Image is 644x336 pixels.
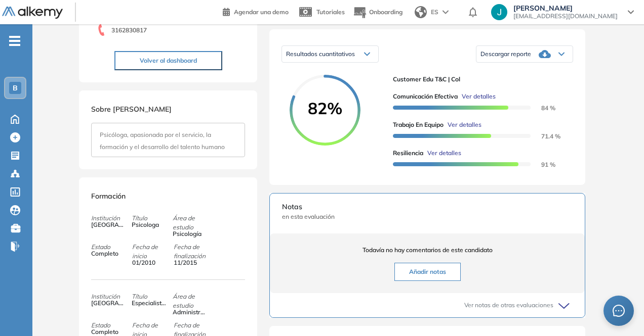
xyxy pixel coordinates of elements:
span: Institución [91,292,132,301]
span: Ver detalles [462,92,496,101]
span: Resiliencia [393,149,423,158]
span: Especialista en Gerencia del Talento Humano [132,299,166,308]
span: Completo [91,249,126,258]
span: Onboarding [369,8,402,16]
span: Psicóloga, apasionada por el servicio, la formación y el desarrollo del talento humano [100,131,225,151]
span: [GEOGRAPHIC_DATA] [91,299,126,308]
span: [GEOGRAPHIC_DATA] [91,220,126,229]
span: Título [132,214,172,223]
span: 11/2015 [174,258,208,267]
span: Institución [91,214,132,223]
span: [EMAIL_ADDRESS][DOMAIN_NAME] [513,12,618,20]
button: Ver detalles [423,149,461,158]
button: Añadir notas [394,263,461,281]
span: B [13,84,18,92]
span: Trabajo en Equipo [393,120,444,129]
span: Descargar reporte [480,50,531,58]
span: Agendar una demo [234,8,289,16]
span: 84 % [529,104,555,112]
span: Área de estudio [173,292,213,310]
span: Ver detalles [427,149,461,158]
a: Agendar una demo [223,5,289,17]
span: Todavía no hay comentarios de este candidato [282,246,573,255]
span: message [613,305,625,317]
span: Título [132,292,172,301]
span: Estado [91,321,132,330]
span: en esta evaluación [282,212,573,221]
span: Ver detalles [448,120,481,129]
span: 91 % [529,161,555,168]
span: 01/2010 [132,258,167,267]
img: world [415,6,427,18]
button: Onboarding [353,2,402,23]
button: Volver al dashboard [114,51,222,70]
span: Psicología [173,229,207,238]
span: Fecha de finalización [174,243,214,261]
span: Notas [282,202,573,212]
span: ES [431,8,438,17]
span: Ver notas de otras evaluaciones [464,301,553,310]
span: Estado [91,243,132,252]
i: - [9,40,20,42]
span: Administración de empresas [173,308,207,317]
img: Logo [2,7,63,19]
span: Psicologa [132,220,166,229]
img: arrow [442,10,449,14]
button: Ver detalles [444,120,481,129]
span: Resultados cuantitativos [286,50,355,58]
span: Área de estudio [173,214,213,232]
span: Tutoriales [316,8,345,16]
span: Fecha de inicio [132,243,173,261]
span: Comunicación Efectiva [393,92,458,101]
span: 82% [290,100,360,116]
span: [PERSON_NAME] [513,4,618,12]
span: 71.4 % [529,132,560,140]
button: Ver detalles [458,92,496,101]
span: Formación [91,191,126,201]
span: Customer Edu T&C | Col [393,75,565,84]
span: Sobre [PERSON_NAME] [91,105,172,114]
span: 3162830817 [111,26,147,35]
